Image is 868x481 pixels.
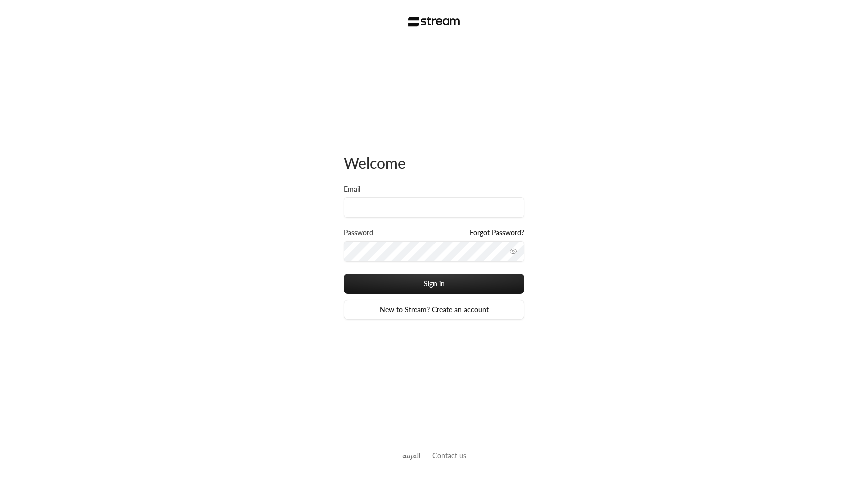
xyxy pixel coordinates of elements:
a: New to Stream? Create an account [344,300,524,320]
button: Sign in [344,274,524,294]
button: Contact us [432,450,466,461]
a: Forgot Password? [470,228,524,238]
img: Stream Logo [408,17,460,27]
a: Contact us [432,451,466,460]
span: Welcome [344,154,406,172]
label: Password [344,228,373,238]
a: العربية [402,446,420,465]
button: toggle password visibility [505,243,521,259]
label: Email [344,184,360,194]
